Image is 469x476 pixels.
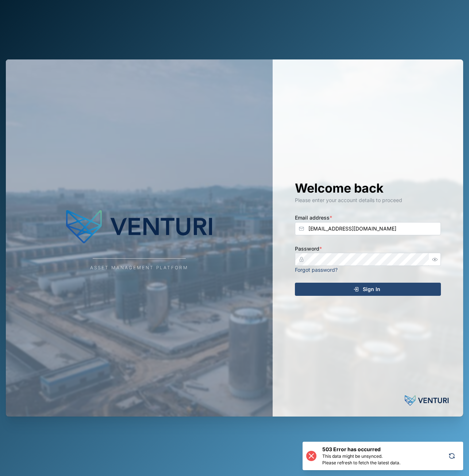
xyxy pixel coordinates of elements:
img: Company Logo [66,205,212,249]
input: Enter your email [295,222,441,235]
img: Powered by: Venturi [405,393,449,408]
label: Password [295,245,322,253]
div: This data might be unsynced. [322,453,400,460]
h6: 503 Error has occurred [322,445,400,453]
span: Sign In [363,283,380,295]
a: Forgot password? [295,267,338,273]
div: Please enter your account details to proceed [295,196,441,204]
div: Please refresh to fetch the latest data. [322,460,400,467]
h1: Welcome back [295,180,441,196]
button: Sign In [295,283,441,296]
label: Email address [295,214,332,222]
div: Asset Management Platform [90,264,188,271]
